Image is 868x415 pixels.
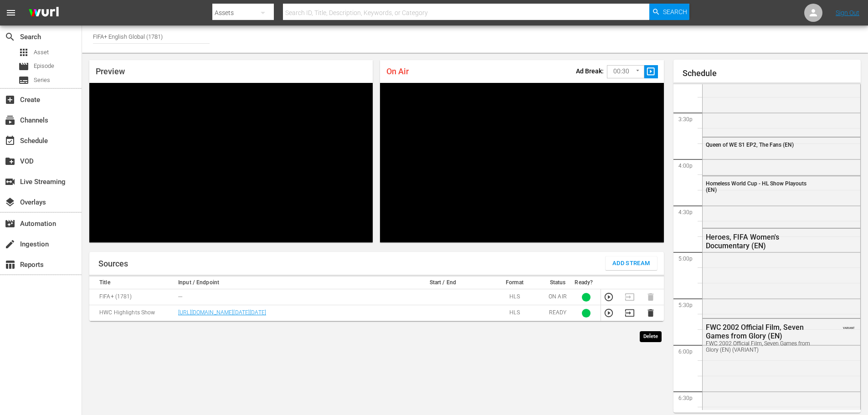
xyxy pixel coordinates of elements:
span: Automation [5,218,15,229]
span: Series [18,75,29,86]
h1: Sources [98,259,128,268]
span: Create [5,94,15,105]
span: On Air [386,67,409,76]
a: Sign Out [836,9,859,16]
img: ans4CAIJ8jUAAAAAAAAAAAAAAAAAAAAAAAAgQb4GAAAAAAAAAAAAAAAAAAAAAAAAJMjXAAAAAAAAAAAAAAAAAAAAAAAAgAT5G... [22,2,66,24]
th: Format [486,277,543,289]
button: Add Stream [606,256,657,270]
span: Channels [5,115,15,126]
span: Preview [96,67,125,76]
span: Series [34,76,50,85]
p: Ad Break: [576,67,604,75]
span: menu [5,7,16,18]
span: Queen of WE S1 EP2, The Fans (EN) [706,142,794,148]
span: Episode [34,61,54,71]
td: HLS [486,305,543,321]
span: Search [663,4,687,20]
span: Asset [34,48,49,57]
div: FWC 2002 Official Film, Seven Games from Glory (EN) [706,323,816,340]
span: Search [5,31,15,42]
span: Overlays [5,197,15,208]
th: Title [89,277,175,289]
td: ON AIR [543,289,572,305]
th: Start / End [400,277,486,289]
a: [URL][DOMAIN_NAME][DATE][DATE] [178,309,266,316]
span: VARIANT [843,322,855,329]
span: Asset [18,47,29,58]
h1: Schedule [683,69,861,78]
span: VOD [5,156,15,167]
div: Video Player [380,83,663,242]
button: Preview Stream [604,292,614,302]
div: 00:30 [607,63,644,80]
span: Ingestion [5,239,15,250]
div: Heroes, FIFA Women's Documentary (EN) [706,233,816,250]
span: Homeless World Cup - HL Show Playouts (EN) [706,180,806,193]
td: READY [543,305,572,321]
div: Video Player [89,83,373,242]
td: FIFA+ (1781) [89,289,175,305]
span: Schedule [5,135,15,146]
td: HLS [486,289,543,305]
td: --- [175,289,400,305]
td: HWC Highlights Show [89,305,175,321]
span: Episode [18,61,29,72]
div: FWC 2002 Official Film, Seven Games from Glory (EN) (VARIANT) [706,340,816,353]
span: Live Streaming [5,176,15,187]
span: Reports [5,259,15,270]
span: Add Stream [612,258,650,269]
th: Ready? [572,277,601,289]
button: Search [649,4,689,20]
th: Input / Endpoint [175,277,400,289]
th: Status [543,277,572,289]
span: slideshow_sharp [646,67,656,77]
